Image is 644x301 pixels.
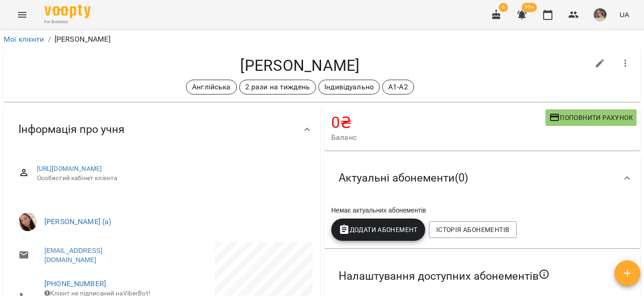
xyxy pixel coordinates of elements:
a: [EMAIL_ADDRESS][DOMAIN_NAME] [44,246,153,264]
span: Поповнити рахунок [549,112,633,123]
div: Індивідуально [318,80,380,94]
a: [PHONE_NUMBER] [44,279,106,288]
img: Біла Євгенія Олександрівна (а) [19,213,37,231]
button: Історія абонементів [429,221,517,238]
a: [URL][DOMAIN_NAME] [37,165,102,172]
span: Особистий кабінет клієнта [37,174,305,183]
p: A1-A2 [388,82,408,93]
a: [PERSON_NAME] (а) [44,217,111,226]
span: Інформація про учня [19,122,124,137]
button: UA [616,6,633,23]
div: A1-A2 [382,80,414,94]
svg: Якщо не обрано жодного, клієнт зможе побачити всі публічні абонементи [539,269,550,280]
img: 579a670a21908ba1ed2e248daec19a77.jpeg [594,8,607,21]
p: Англійська [192,82,230,93]
span: For Business [44,19,91,25]
span: UA [619,10,629,19]
a: Мої клієнти [4,35,44,44]
div: Налаштування доступних абонементів [324,252,640,300]
button: Menu [11,4,33,26]
span: Баланс [331,132,545,143]
img: Voopty Logo [44,5,91,18]
span: Клієнт не підписаний на ViberBot! [44,289,150,297]
h4: [PERSON_NAME] [11,56,589,75]
div: 2 рази на тиждень [239,80,316,94]
span: 6 [499,3,508,12]
span: 99+ [522,3,537,12]
button: Додати Абонемент [331,219,425,241]
span: Додати Абонемент [339,224,418,235]
p: Індивідуально [324,82,374,93]
div: Немає актуальних абонементів [329,204,635,217]
div: Інформація про учня [4,106,320,153]
span: Налаштування доступних абонементів [339,269,550,283]
span: Історія абонементів [436,224,509,235]
nav: breadcrumb [4,34,640,45]
div: Актуальні абонементи(0) [324,154,640,202]
p: 2 рази на тиждень [245,82,310,93]
p: [PERSON_NAME] [55,34,111,45]
div: Англійська [186,80,236,94]
li: / [48,34,51,45]
span: Актуальні абонементи ( 0 ) [339,171,468,185]
button: Поповнити рахунок [545,109,637,126]
h4: 0 ₴ [331,113,545,132]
